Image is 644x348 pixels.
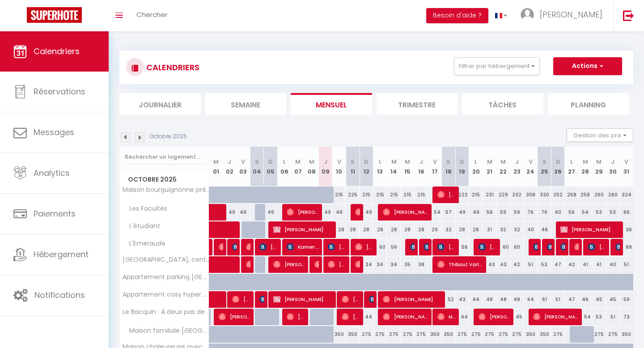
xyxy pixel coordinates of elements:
[355,204,360,221] span: [PERSON_NAME]
[615,238,620,255] span: [PERSON_NAME]
[510,256,524,273] div: 42
[538,147,551,187] th: 25
[373,256,387,273] div: 34
[414,326,428,343] div: 275
[496,147,510,187] th: 22
[383,204,429,221] span: [PERSON_NAME]
[500,157,506,166] abbr: M
[455,326,469,343] div: 275
[387,187,401,203] div: 215
[332,221,346,238] div: 28
[606,256,620,273] div: 40
[551,147,565,187] th: 26
[332,187,346,203] div: 215
[574,238,579,255] span: [PERSON_NAME]
[360,221,373,238] div: 28
[360,326,373,343] div: 275
[565,291,579,308] div: 47
[579,291,593,308] div: 46
[34,86,85,97] span: Réservations
[428,221,442,238] div: 29
[624,157,628,166] abbr: V
[401,221,415,238] div: 28
[401,147,415,187] th: 15
[551,326,565,343] div: 275
[34,208,76,219] span: Paiements
[428,326,442,343] div: 350
[619,147,633,187] th: 31
[570,157,573,166] abbr: L
[606,309,620,325] div: 51
[483,187,496,203] div: 231
[483,256,496,273] div: 43
[567,128,633,142] button: Gestion des prix
[34,289,85,301] span: Notifications
[360,187,373,203] div: 215
[510,309,524,325] div: 45
[433,157,437,166] abbr: V
[524,204,538,221] div: 76
[219,238,223,255] span: [PERSON_NAME]
[346,187,360,203] div: 225
[121,274,211,280] span: Appartement parking [GEOGRAPHIC_DATA] [PERSON_NAME][GEOGRAPHIC_DATA]
[277,147,291,187] th: 06
[524,291,538,308] div: 64
[479,308,511,325] span: [PERSON_NAME]
[551,204,565,221] div: 60
[510,187,524,203] div: 232
[469,147,483,187] th: 20
[324,157,327,166] abbr: J
[475,157,477,166] abbr: L
[469,291,483,308] div: 44
[579,256,593,273] div: 41
[496,256,510,273] div: 43
[538,326,551,343] div: 350
[455,291,469,308] div: 43
[391,157,397,166] abbr: M
[469,221,483,238] div: 28
[34,249,89,260] span: Hébergement
[379,157,381,166] abbr: L
[560,221,620,238] span: [PERSON_NAME]
[619,309,633,325] div: 73
[483,291,496,308] div: 48
[342,291,360,308] span: [PERSON_NAME]
[405,157,410,166] abbr: M
[364,157,369,166] abbr: D
[355,256,360,273] span: [PERSON_NAME]
[414,221,428,238] div: 28
[606,204,620,221] div: 53
[524,326,538,343] div: 350
[144,57,199,77] h3: CALENDRIERS
[351,157,355,166] abbr: S
[387,147,401,187] th: 14
[360,309,373,325] div: 44
[246,238,250,255] span: [PERSON_NAME]
[515,157,519,166] abbr: J
[414,256,428,273] div: 38
[328,256,346,273] span: [PERSON_NAME]
[460,157,464,166] abbr: D
[121,187,211,193] span: Maison bourguignonne près des vignes et de [GEOGRAPHIC_DATA]
[34,127,74,138] span: Messages
[565,256,579,273] div: 42
[487,157,492,166] abbr: M
[619,204,633,221] div: 66
[538,187,551,203] div: 330
[533,238,538,255] span: [PERSON_NAME]
[232,291,250,308] span: [PERSON_NAME]
[264,147,278,187] th: 05
[496,187,510,203] div: 229
[538,256,551,273] div: 53
[428,147,442,187] th: 17
[588,238,606,255] span: [PERSON_NAME]
[228,157,231,166] abbr: J
[255,157,259,166] abbr: S
[305,147,319,187] th: 08
[373,221,387,238] div: 28
[332,147,346,187] th: 10
[565,204,579,221] div: 56
[273,221,333,238] span: [PERSON_NAME]
[259,238,278,255] span: [PERSON_NAME]
[328,238,346,255] span: [PERSON_NAME]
